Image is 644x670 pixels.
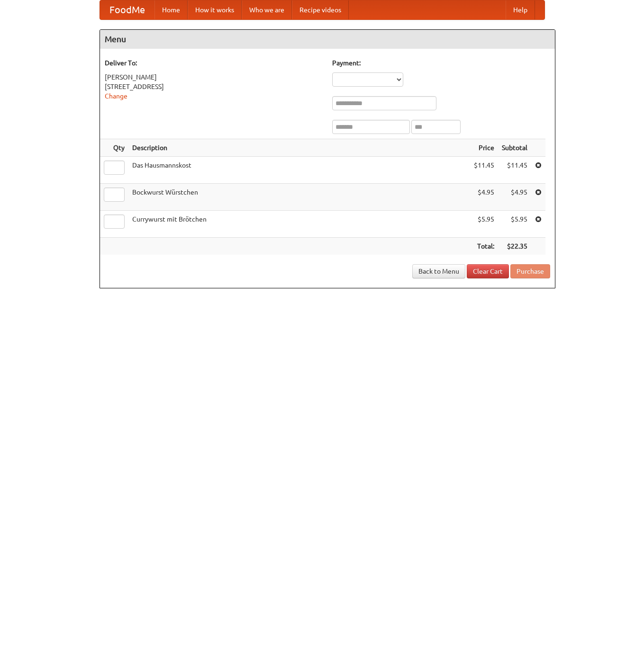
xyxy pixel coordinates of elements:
[105,72,323,82] div: [PERSON_NAME]
[498,184,531,211] td: $4.95
[292,0,349,19] a: Recipe videos
[506,0,535,19] a: Help
[242,0,292,19] a: Who we are
[470,139,498,157] th: Price
[105,92,127,100] a: Change
[467,264,509,278] a: Clear Cart
[498,211,531,238] td: $5.95
[188,0,242,19] a: How it works
[128,139,470,157] th: Description
[470,211,498,238] td: $5.95
[128,211,470,238] td: Currywurst mit Brötchen
[100,139,128,157] th: Qty
[128,157,470,184] td: Das Hausmannskost
[154,0,188,19] a: Home
[105,58,323,68] h5: Deliver To:
[498,238,531,255] th: $22.35
[332,58,550,68] h5: Payment:
[498,139,531,157] th: Subtotal
[128,184,470,211] td: Bockwurst Würstchen
[470,184,498,211] td: $4.95
[100,0,154,19] a: FoodMe
[105,82,323,91] div: [STREET_ADDRESS]
[510,264,550,278] button: Purchase
[100,30,555,49] h4: Menu
[498,157,531,184] td: $11.45
[470,157,498,184] td: $11.45
[412,264,465,278] a: Back to Menu
[470,238,498,255] th: Total:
